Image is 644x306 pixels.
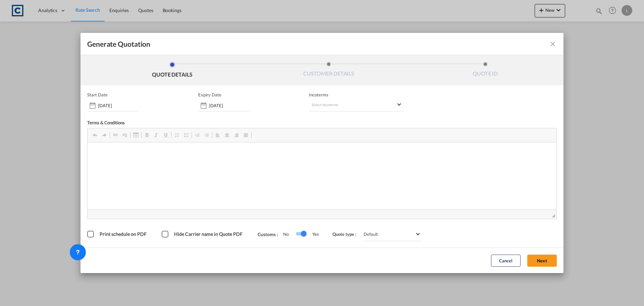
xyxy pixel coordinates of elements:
a: Centre [222,131,232,139]
button: Next [527,255,557,267]
a: Underline (Ctrl+U) [161,131,170,139]
span: Yes [306,231,319,237]
a: Table [131,131,141,139]
span: No [283,231,296,237]
span: Quote type : [332,231,361,237]
a: Justify [241,131,251,139]
a: Align Right [232,131,241,139]
iframe: Rich Text Editor, editor2 [88,142,556,210]
md-dialog: Generate QuotationQUOTE ... [80,33,563,273]
span: Hide Carrier name in Quote PDF [174,231,243,237]
div: Terms & Conditions [87,120,322,128]
li: QUOTE DETAILS [94,62,251,80]
a: Insert/Remove Numbered List [172,131,181,139]
span: Customs : [258,231,283,237]
a: Italic (Ctrl+I) [152,131,161,139]
a: Unlink [120,131,129,139]
a: Decrease Indent [193,131,202,139]
li: CUSTOMER DETAILS [251,62,407,80]
md-switch: Switch 1 [296,229,306,239]
a: Align Left [213,131,222,139]
p: Expiry Date [198,92,221,97]
span: Incoterms [309,92,403,97]
span: Generate Quotation [87,40,150,48]
input: Expiry date [209,103,249,108]
button: Cancel [491,255,521,267]
a: Bold (Ctrl+B) [142,131,152,139]
a: Redo (Ctrl+Y) [100,131,109,139]
input: Start date [98,103,138,108]
md-select: Select Incoterms [309,99,403,112]
a: Increase Indent [202,131,211,139]
li: QUOTE ID [407,62,563,80]
a: Link (Ctrl+K) [111,131,120,139]
span: Drag to resize [552,214,555,217]
iframe: Chat [5,271,29,296]
md-icon: icon-close fg-AAA8AD cursor m-0 [549,40,557,48]
a: Undo (Ctrl+Z) [90,131,100,139]
a: Insert/Remove Bulleted List [181,131,191,139]
md-checkbox: Print schedule on PDF [87,231,148,237]
md-checkbox: Hide Carrier name in Quote PDF [162,231,244,237]
div: Default [364,231,378,237]
span: Print schedule on PDF [100,231,147,237]
p: Start Date [87,92,108,97]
